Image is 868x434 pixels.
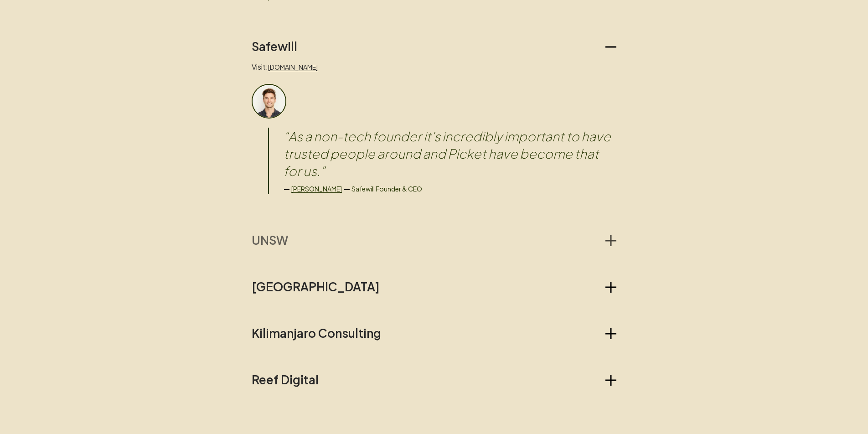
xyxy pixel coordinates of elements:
[268,63,318,71] a: [DOMAIN_NAME]
[252,326,381,341] h2: Kilimanjaro Consulting
[252,372,319,387] h2: Reef Digital
[252,279,380,294] h2: [GEOGRAPHIC_DATA]
[252,61,616,73] p: Visit:
[252,84,286,119] img: Client headshot
[252,54,616,194] div: Safewill
[252,372,616,387] button: Reef Digital
[291,185,342,193] a: [PERSON_NAME]
[351,184,422,194] p: Safewill Founder & CEO
[284,128,616,180] blockquote: “ As a non-tech founder it's incredibly important to have trusted people around and Picket have b...
[252,233,616,248] button: UNSW
[252,233,288,248] h2: UNSW
[252,279,616,294] button: [GEOGRAPHIC_DATA]
[252,39,297,54] h2: Safewill
[252,39,616,54] button: Safewill
[252,326,616,341] button: Kilimanjaro Consulting
[284,183,616,194] div: — —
